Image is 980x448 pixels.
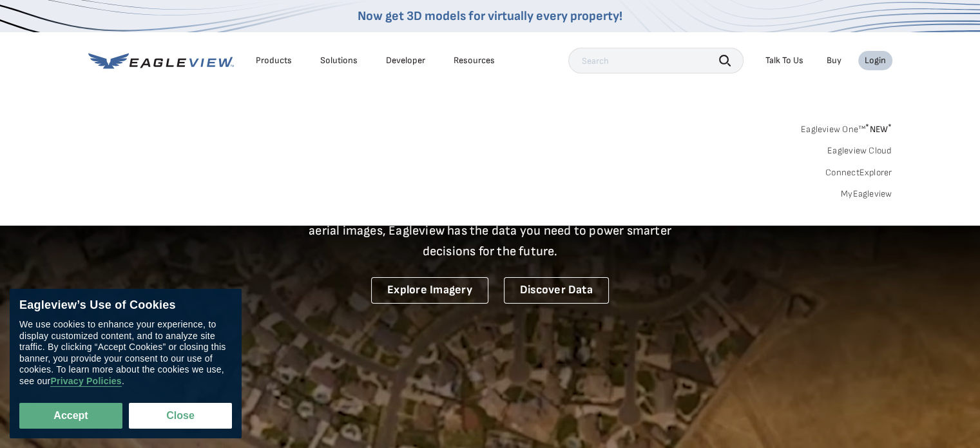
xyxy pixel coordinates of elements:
[865,124,892,135] span: NEW
[19,403,122,429] button: Accept
[765,55,803,66] div: Talk To Us
[827,145,892,157] a: Eagleview Cloud
[320,55,358,66] div: Solutions
[19,298,232,313] div: Eagleview’s Use of Cookies
[454,55,495,66] div: Resources
[568,48,744,73] input: Search
[293,200,687,262] p: A new era starts here. Built on more than 3.5 billion high-resolution aerial images, Eagleview ha...
[841,188,892,200] a: MyEagleview
[19,319,232,387] div: We use cookies to enhance your experience, to display customized content, and to analyze site tra...
[825,167,892,179] a: ConnectExplorer
[256,55,292,66] div: Products
[371,277,488,304] a: Explore Imagery
[827,55,841,66] a: Buy
[386,55,425,66] a: Developer
[504,277,609,304] a: Discover Data
[50,376,121,387] a: Privacy Policies
[129,403,232,429] button: Close
[801,120,892,135] a: Eagleview One™*NEW*
[865,55,886,66] div: Login
[358,8,622,24] a: Now get 3D models for virtually every property!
